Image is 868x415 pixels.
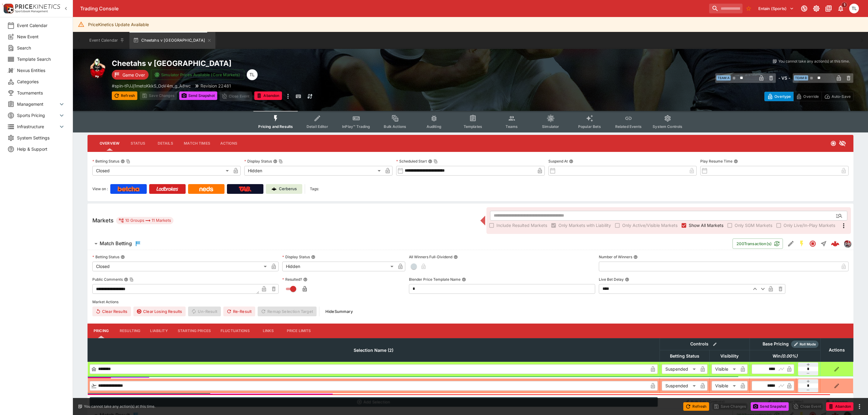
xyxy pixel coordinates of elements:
button: Display Status [311,255,315,259]
div: PriceKinetics Update Available [88,19,149,30]
img: rugby_union.png [87,59,107,78]
p: All Winners Full-Dividend [409,254,452,259]
div: Show/hide Price Roll mode configuration. [791,341,818,348]
button: Details [152,136,179,151]
span: Mark an event as closed and abandoned. [826,403,853,409]
p: Suspend At [548,159,568,164]
button: Copy To Clipboard [129,277,134,282]
button: Documentation [823,3,834,14]
span: Betting Status [663,352,706,360]
span: Detail Editor [307,124,328,129]
span: Roll Mode [797,342,818,347]
p: You cannot take any action(s) at this time. [84,404,155,409]
button: Event Calendar [86,32,128,49]
button: Display StatusCopy To Clipboard [273,159,277,163]
span: Only Live/In-Play Markets [784,222,835,228]
button: Connected to PK [799,3,810,14]
img: PriceKinetics Logo [2,2,14,15]
span: Teams [506,124,518,129]
div: Event type filters [253,111,687,132]
button: Re-Result [223,307,255,316]
button: Overview [95,136,124,151]
div: Suspended [662,364,698,374]
p: Play Resume Time [700,159,732,164]
h5: Markets [92,217,114,224]
button: All Winners Full-Dividend [454,255,458,259]
span: Related Events [615,124,642,129]
span: New Event [17,33,65,40]
div: a36336a0-1db1-46b5-abf7-e093d787bff6 [831,239,839,248]
span: System Settings [17,135,65,141]
th: Controls [660,338,750,350]
p: Display Status [282,254,310,259]
div: Closed [92,166,231,176]
h6: Match Betting [100,240,132,247]
svg: More [840,222,847,229]
button: 200Transaction(s) [732,238,783,249]
span: Include Resulted Markets [496,222,547,228]
span: Visibility [714,352,745,360]
button: Scheduled StartCopy To Clipboard [428,159,432,163]
p: Copy To Clipboard [112,83,191,89]
span: Only SGM Markets [735,222,772,228]
span: Templates [464,124,482,129]
img: Ladbrokes [156,187,178,191]
span: Mark an event as closed and abandoned. [254,92,282,98]
div: Hidden [282,262,396,271]
img: Betcha [118,187,139,191]
span: Tournaments [17,90,65,96]
button: Trent Lewis [847,2,861,15]
p: Revision 22481 [201,83,231,89]
label: View on : [92,184,108,194]
svg: Hidden [839,140,846,147]
button: Resulting [115,324,145,338]
p: Public Comments [92,277,123,282]
button: Liability [145,324,173,338]
span: 1 [841,2,848,8]
span: Auditing [427,124,441,129]
button: Number of Winners [633,255,638,259]
span: Event Calendar [17,22,65,29]
div: Suspended [662,381,698,391]
button: Overtype [764,92,794,101]
span: Search [17,45,65,51]
button: Actions [215,136,242,151]
button: Status [124,136,152,151]
button: Straight [818,238,829,249]
p: You cannot take any action(s) at this time. [778,59,850,64]
div: Trading Console [80,5,707,12]
button: Blender Price Template Name [462,277,466,282]
th: Actions [820,338,853,362]
button: more [856,403,863,410]
button: Send Snapshot [751,402,789,411]
button: Match Betting [87,238,732,250]
p: Game Over [122,72,145,78]
label: Market Actions [92,297,849,307]
span: Only Active/Visible Markets [622,222,678,228]
span: InPlay™ Trading [342,124,370,129]
button: Abandon [254,91,282,100]
span: Sports Pricing [17,112,58,118]
button: Toggle light/dark mode [811,3,822,14]
button: Copy To Clipboard [434,159,438,163]
button: Suspend At [569,159,573,163]
button: Pricing [87,324,115,338]
p: Number of Winners [599,254,632,259]
button: Betting Status [121,255,125,259]
button: Open [834,210,845,221]
button: Send Snapshot [179,91,217,100]
p: Resulted? [282,277,302,282]
button: Copy To Clipboard [279,159,283,163]
button: Select Tenant [755,4,798,13]
p: Live Bet Delay [599,277,624,282]
div: 10 Groups 11 Markets [118,217,171,224]
a: Cerberus [266,184,302,194]
button: SGM Enabled [796,238,807,249]
img: PriceKinetics [15,4,60,9]
button: Bulk edit [711,340,719,348]
label: Tags: [310,184,319,194]
div: pricekinetics [844,240,851,247]
button: Play Resume Time [734,159,738,163]
span: Management [17,101,58,107]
